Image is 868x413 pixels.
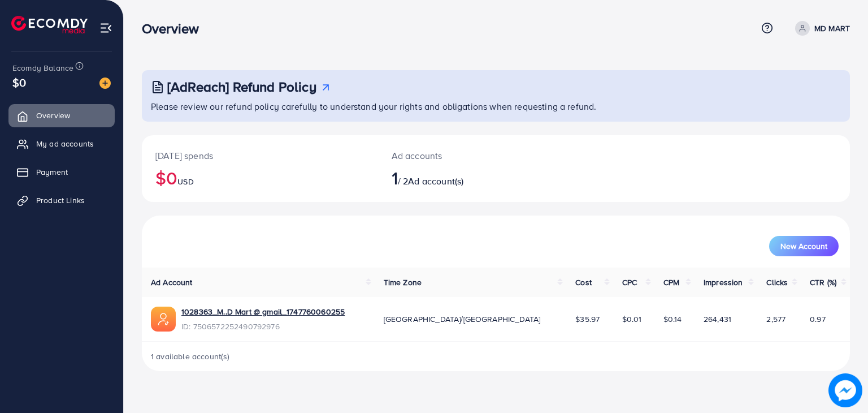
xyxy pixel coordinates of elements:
[780,242,827,250] span: New Account
[12,74,26,91] span: $0
[36,138,94,149] span: My ad accounts
[810,313,826,325] span: 0.97
[8,189,115,212] a: Product Links
[99,78,111,89] img: image
[181,306,345,317] a: 1028363_M..D Mart @ gmail_1747760060255
[151,100,843,113] p: Please review our refund policy carefully to understand your rights and obligations when requesti...
[575,313,600,325] span: $35.97
[155,149,364,162] p: [DATE] spends
[791,21,850,36] a: MD MART
[622,313,642,325] span: $0.01
[392,167,541,188] h2: / 2
[12,62,73,74] span: Ecomdy Balance
[814,21,850,35] p: MD MART
[151,307,176,332] img: ic-ads-acc.e4c84228.svg
[663,277,679,288] span: CPM
[36,166,68,178] span: Payment
[151,277,193,288] span: Ad Account
[167,79,316,95] h3: [AdReach] Refund Policy
[384,277,422,288] span: Time Zone
[766,313,785,325] span: 2,577
[8,104,115,127] a: Overview
[575,277,592,288] span: Cost
[704,277,743,288] span: Impression
[810,277,836,288] span: CTR (%)
[663,313,682,325] span: $0.14
[392,165,398,191] span: 1
[392,149,541,162] p: Ad accounts
[99,21,112,35] img: menu
[177,176,193,187] span: USD
[155,167,364,188] h2: $0
[384,313,541,325] span: [GEOGRAPHIC_DATA]/[GEOGRAPHIC_DATA]
[181,321,345,332] span: ID: 7506572252490792976
[766,277,788,288] span: Clicks
[151,351,230,362] span: 1 available account(s)
[36,110,70,121] span: Overview
[142,20,208,37] h3: Overview
[408,175,463,187] span: Ad account(s)
[8,161,115,183] a: Payment
[8,132,115,155] a: My ad accounts
[828,373,862,407] img: image
[704,313,731,325] span: 264,431
[36,195,85,206] span: Product Links
[622,277,637,288] span: CPC
[11,16,88,33] img: logo
[769,236,839,256] button: New Account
